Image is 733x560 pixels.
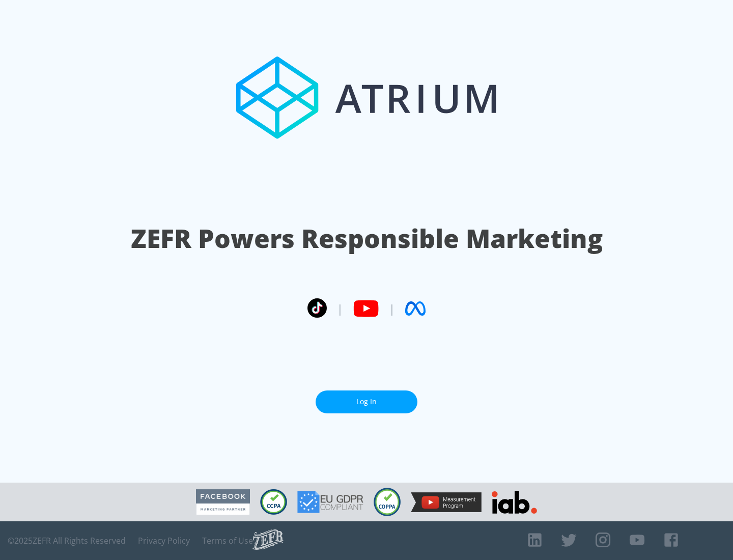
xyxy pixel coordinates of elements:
img: COPPA Compliant [374,488,401,516]
img: YouTube Measurement Program [411,492,482,512]
a: Log In [316,390,417,413]
span: | [337,301,343,316]
img: IAB [492,491,537,514]
img: Facebook Marketing Partner [196,489,250,515]
span: | [389,301,395,316]
img: GDPR Compliant [297,491,363,513]
span: © 2025 ZEFR All Rights Reserved [8,536,126,546]
a: Privacy Policy [138,536,190,546]
h1: ZEFR Powers Responsible Marketing [131,221,603,256]
img: CCPA Compliant [260,489,287,515]
a: Terms of Use [202,536,253,546]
